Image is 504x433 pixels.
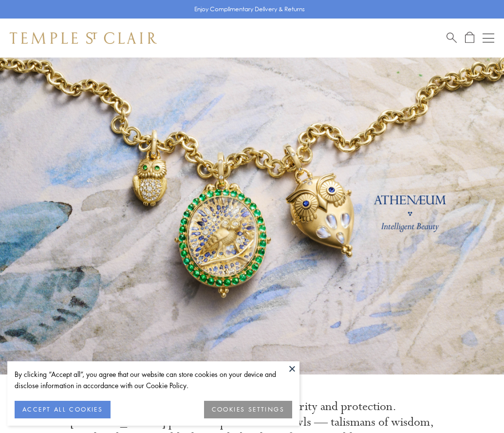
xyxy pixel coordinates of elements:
[194,4,305,14] p: Enjoy Complimentary Delivery & Returns
[10,32,157,44] img: Temple St. Clair
[447,32,457,44] a: Search
[15,369,292,391] div: By clicking “Accept all”, you agree that our website can store cookies on your device and disclos...
[15,401,111,418] button: ACCEPT ALL COOKIES
[465,32,474,44] a: Open Shopping Bag
[204,401,292,418] button: COOKIES SETTINGS
[483,32,494,44] button: Open navigation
